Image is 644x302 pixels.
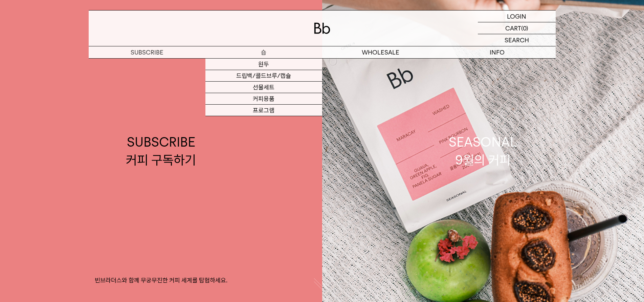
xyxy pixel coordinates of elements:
a: 커피용품 [205,93,322,105]
a: CART (0) [478,22,556,34]
a: 원두 [205,59,322,70]
p: INFO [439,46,556,58]
a: 프로그램 [205,105,322,116]
p: LOGIN [507,10,526,22]
p: (0) [521,22,528,34]
div: SUBSCRIBE 커피 구독하기 [126,133,196,169]
p: WHOLESALE [322,46,439,58]
a: 드립백/콜드브루/캡슐 [205,70,322,82]
img: 로고 [314,23,330,34]
p: SEARCH [505,34,529,46]
a: 숍 [205,46,322,58]
a: LOGIN [478,10,556,22]
a: 선물세트 [205,82,322,93]
p: CART [505,22,521,34]
div: SEASONAL 9월의 커피 [449,133,517,169]
a: SUBSCRIBE [89,46,205,58]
